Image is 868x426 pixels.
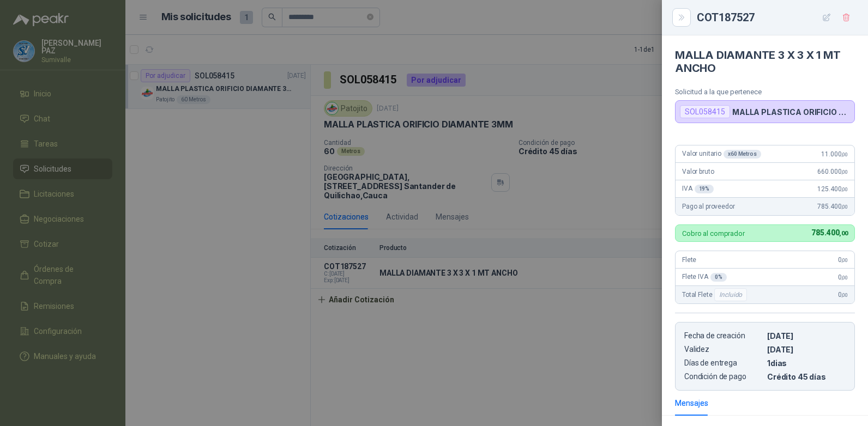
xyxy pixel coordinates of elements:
span: ,00 [841,169,848,175]
span: 125.400 [817,185,848,193]
span: IVA [682,185,714,193]
span: ,00 [841,257,848,263]
span: 11.000 [821,150,848,158]
div: COT187527 [697,9,855,26]
p: Solicitud a la que pertenece [675,88,855,96]
p: [DATE] [767,331,846,340]
h4: MALLA DIAMANTE 3 X 3 X 1 MT ANCHO [675,48,855,75]
div: x 60 Metros [724,150,761,159]
p: MALLA PLASTICA ORIFICIO DIAMANTE 3MM [732,107,850,117]
p: Fecha de creación [684,331,763,340]
span: ,00 [841,292,848,298]
p: Validez [684,345,763,354]
p: Días de entrega [684,358,763,368]
div: Incluido [714,288,747,301]
p: Crédito 45 días [767,372,846,381]
span: 660.000 [817,168,848,175]
span: 785.400 [817,203,848,210]
div: SOL058415 [680,105,730,118]
p: Cobro al comprador [682,230,745,237]
span: ,00 [841,151,848,157]
span: ,00 [839,230,848,237]
span: 785.400 [811,228,848,237]
p: Condición de pago [684,372,763,381]
button: Close [675,11,688,24]
span: 0 [838,291,848,299]
p: [DATE] [767,345,846,354]
span: ,00 [841,186,848,192]
span: Total Flete [682,288,749,301]
div: 0 % [710,273,727,282]
span: Valor bruto [682,168,714,175]
div: 19 % [695,185,714,193]
span: 0 [838,273,848,281]
span: ,00 [841,204,848,210]
div: Mensajes [675,397,708,409]
span: Valor unitario [682,150,761,159]
p: 1 dias [767,358,846,368]
span: Flete [682,256,696,264]
span: Pago al proveedor [682,203,735,210]
span: 0 [838,256,848,264]
span: Flete IVA [682,273,727,282]
span: ,00 [841,275,848,281]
